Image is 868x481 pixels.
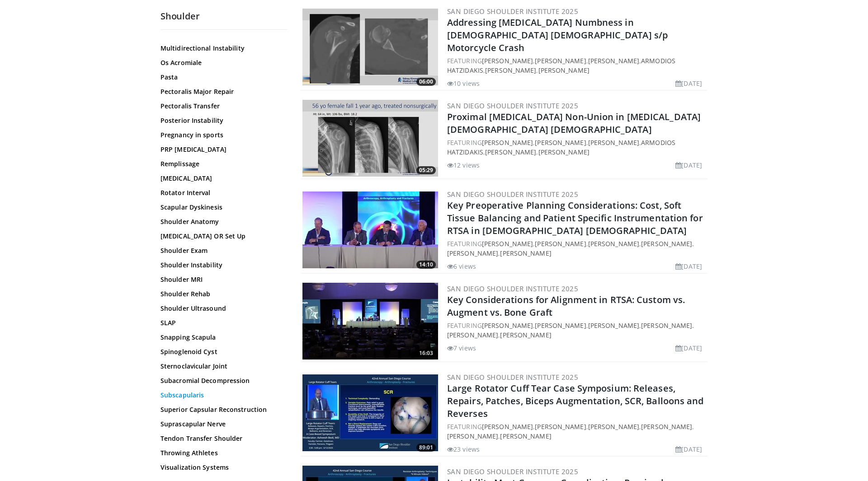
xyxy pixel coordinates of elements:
a: [PERSON_NAME] [485,66,536,75]
div: FEATURING , , , , , [447,422,706,441]
a: 16:03 [302,283,438,360]
a: [PERSON_NAME] [482,321,533,330]
span: 14:10 [416,261,436,269]
a: [PERSON_NAME] [538,66,590,75]
a: Shoulder MRI [160,275,283,284]
a: Sternoclavicular Joint [160,362,283,371]
span: 06:00 [416,78,436,86]
div: FEATURING , , , , [447,239,706,258]
a: Rotator Interval [160,188,283,197]
a: [PERSON_NAME] [535,321,586,330]
a: Addressing [MEDICAL_DATA] Numbness in [DEMOGRAPHIC_DATA] [DEMOGRAPHIC_DATA] s/p Motorcycle Crash [447,16,668,54]
a: Posterior Instability [160,116,283,125]
a: Large Rotator Cuff Tear Case Symposium: Releases, Repairs, Patches, Biceps Augmentation, SCR, Bal... [447,382,704,420]
a: Pregnancy in sports [160,131,283,140]
a: Remplissage [160,159,283,168]
a: Shoulder Instability [160,261,283,270]
a: Pectoralis Major Repair [160,87,283,96]
a: San Diego Shoulder Institute 2025 [447,284,578,293]
a: [PERSON_NAME] [485,148,536,156]
a: [PERSON_NAME] [588,321,639,330]
a: [PERSON_NAME] [588,422,639,431]
a: Shoulder Exam [160,246,283,255]
a: Key Considerations for Alignment in RTSA: Custom vs. Augment vs. Bone Graft [447,294,685,318]
a: Shoulder Ultrasound [160,304,283,313]
a: San Diego Shoulder Institute 2025 [447,101,578,110]
li: 10 views [447,79,480,88]
a: [PERSON_NAME] [535,239,586,248]
div: FEATURING , , , , , [447,138,706,157]
a: 89:01 [302,374,438,451]
span: 16:03 [416,349,436,357]
li: 6 views [447,262,476,271]
li: 7 views [447,343,476,353]
a: [PERSON_NAME] [535,138,586,147]
a: 14:10 [302,191,438,268]
a: [PERSON_NAME] [500,331,551,339]
span: 05:29 [416,166,436,174]
a: Scapular Dyskinesis [160,203,283,212]
a: Pectoralis Transfer [160,102,283,111]
a: Subacromial Decompression [160,376,283,385]
a: Throwing Athletes [160,448,283,458]
a: SLAP [160,318,283,327]
a: San Diego Shoulder Institute 2025 [447,467,578,476]
li: 12 views [447,160,480,170]
a: [MEDICAL_DATA] OR Set Up [160,232,283,241]
h2: Shoulder [160,10,287,22]
img: 7a62cfd3-e010-4022-9fb4-b800619bc9ac.300x170_q85_crop-smart_upscale.jpg [302,374,438,451]
a: Snapping Scapula [160,333,283,342]
a: San Diego Shoulder Institute 2025 [447,7,578,16]
a: [PERSON_NAME] [482,56,533,65]
a: San Diego Shoulder Institute 2025 [447,190,578,199]
li: [DATE] [675,262,702,271]
a: [PERSON_NAME] [641,422,692,431]
li: [DATE] [675,79,702,88]
a: Subscapularis [160,391,283,400]
li: 23 views [447,444,480,454]
a: [PERSON_NAME] [535,422,586,431]
a: Pasta [160,73,283,82]
a: [PERSON_NAME] [500,249,551,257]
a: [PERSON_NAME] [482,422,533,431]
a: Os Acromiale [160,58,283,67]
a: Proximal [MEDICAL_DATA] Non-Union in [MEDICAL_DATA] [DEMOGRAPHIC_DATA] [DEMOGRAPHIC_DATA] [447,111,701,135]
a: Spinoglenoid Cyst [160,347,283,356]
a: Shoulder Anatomy [160,217,283,226]
a: [PERSON_NAME] [482,138,533,147]
li: [DATE] [675,343,702,353]
a: [PERSON_NAME] [482,239,533,248]
a: Suprascapular Nerve [160,420,283,429]
a: [PERSON_NAME] [500,432,551,440]
a: Multidirectional Instability [160,44,283,53]
a: [PERSON_NAME] [588,239,639,248]
a: [PERSON_NAME] [535,56,586,65]
li: [DATE] [675,444,702,454]
img: 48858dce-4058-47a4-8446-fe22facf8a5f.300x170_q85_crop-smart_upscale.jpg [302,9,438,85]
a: San Diego Shoulder Institute 2025 [447,373,578,382]
a: [MEDICAL_DATA] [160,174,283,183]
a: Visualization Systems [160,463,283,472]
a: Shoulder Rehab [160,290,283,299]
div: FEATURING , , , , [447,321,706,340]
a: Superior Capsular Reconstruction [160,405,283,414]
a: 05:29 [302,100,438,177]
a: PRP [MEDICAL_DATA] [160,145,283,154]
a: Key Preoperative Planning Considerations: Cost, Soft Tissue Balancing and Patient Specific Instru... [447,199,703,237]
div: FEATURING , , , , , [447,56,706,75]
span: 89:01 [416,444,436,452]
a: 06:00 [302,9,438,85]
a: [PERSON_NAME] [538,148,590,156]
img: fbaf61e4-de33-46c8-8a8b-f1ae69e01698.300x170_q85_crop-smart_upscale.jpg [302,100,438,177]
img: 5df45364-e4a4-4fc8-8727-b11fb78b4c46.300x170_q85_crop-smart_upscale.jpg [302,283,438,360]
li: [DATE] [675,160,702,170]
a: [PERSON_NAME] [588,138,639,147]
a: Tendon Transfer Shoulder [160,434,283,443]
a: [PERSON_NAME] [447,432,498,440]
a: [PERSON_NAME] [588,56,639,65]
img: aef9a6ab-9694-4d34-85ba-ec28fea20305.300x170_q85_crop-smart_upscale.jpg [302,191,438,268]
